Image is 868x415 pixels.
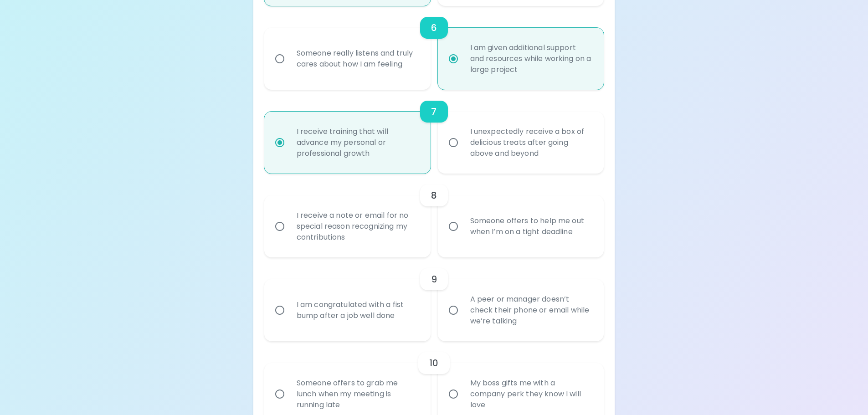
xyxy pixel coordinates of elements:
div: choice-group-check [264,257,604,341]
div: A peer or manager doesn’t check their phone or email while we’re talking [463,283,599,338]
div: Someone really listens and truly cares about how I am feeling [289,37,426,81]
h6: 10 [429,356,438,370]
div: Someone offers to help me out when I’m on a tight deadline [463,205,599,248]
h6: 6 [431,20,437,35]
div: I receive a note or email for no special reason recognizing my contributions [289,199,426,254]
h6: 9 [431,272,437,287]
h6: 8 [431,188,437,203]
div: I am given additional support and resources while working on a large project [463,31,599,86]
div: I receive training that will advance my personal or professional growth [289,115,426,170]
h6: 7 [431,104,437,119]
div: choice-group-check [264,174,604,257]
div: choice-group-check [264,6,604,90]
div: I unexpectedly receive a box of delicious treats after going above and beyond [463,115,599,170]
div: choice-group-check [264,90,604,174]
div: I am congratulated with a fist bump after a job well done [289,288,426,332]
